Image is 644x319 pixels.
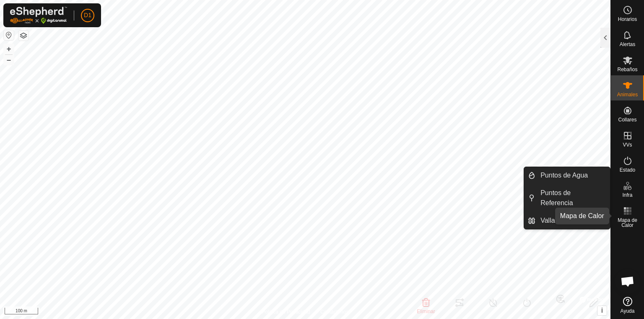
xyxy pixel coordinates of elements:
[621,309,635,314] span: Ayuda
[524,185,610,211] li: Puntos de Referencia
[623,142,632,147] span: VVs
[4,44,14,54] button: +
[540,170,588,180] span: Puntos de Agua
[620,167,635,172] span: Estado
[613,218,642,228] span: Mapa de Calor
[10,7,67,24] img: Logo Gallagher
[618,117,636,122] span: Collares
[540,188,605,208] span: Puntos de Referencia
[622,193,632,198] span: Infra
[611,293,644,317] a: Ayuda
[540,216,582,226] span: Vallado Físico
[320,308,348,316] a: Contáctenos
[4,30,14,40] button: Restablecer Mapa
[535,167,610,184] a: Puntos de Agua
[597,306,607,315] button: i
[18,31,29,41] button: Capas del Mapa
[262,308,310,316] a: Política de Privacidad
[615,269,640,294] div: Chat abierto
[617,92,638,97] span: Animales
[524,167,610,184] li: Puntos de Agua
[617,67,637,72] span: Rebaños
[524,212,610,229] li: Vallado Físico
[84,11,91,20] span: D1
[535,212,610,229] a: Vallado Físico
[4,55,14,65] button: –
[535,185,610,211] a: Puntos de Referencia
[620,42,635,47] span: Alertas
[601,307,603,314] span: i
[618,17,637,22] span: Horarios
